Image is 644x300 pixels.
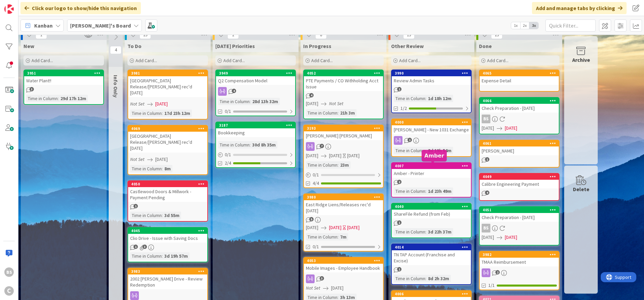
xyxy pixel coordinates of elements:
[216,76,295,85] div: Q2 Compensation Model
[304,131,383,140] div: [PERSON_NAME] [PERSON_NAME]
[20,2,141,14] div: Click our logo to show/hide this navigation
[128,181,207,202] div: 4050Castlewood Doors & Millwork - Payment Pending
[14,1,31,9] span: Support
[392,244,471,265] div: 4014TN TAP Account (Franchise and Excise)
[306,233,337,241] div: Time in Column
[392,204,471,218] div: 4040ShareFile Refund (from Feb)
[26,95,58,102] div: Time in Column
[488,282,495,289] span: 1/1
[479,97,559,134] a: 4066Check Preparation - [DATE]BS[DATE][DATE]
[216,151,295,159] div: 0/1
[480,207,559,222] div: 4051Check Preparation - [DATE]
[532,2,627,14] div: Add and manage tabs by clicking
[425,95,426,102] span: :
[392,163,471,169] div: 4007
[392,70,471,85] div: 3990Review Admin Tasks
[251,98,280,105] div: 28d 13h 32m
[313,243,319,250] span: 0/1
[391,70,472,113] a: 3990Review Admin TasksTime in Column:1d 18h 12m1/2
[131,269,207,274] div: 3983
[163,212,181,219] div: 3d 55m
[480,174,559,180] div: 4049
[480,252,559,258] div: 3982
[480,252,559,266] div: 3982TMAA Reimbursement
[391,244,472,285] a: 4014TN TAP Account (Franchise and Excise)Time in Column:8d 2h 32m
[480,224,559,232] div: BS
[112,75,119,97] span: Info Only
[304,264,383,272] div: Mobile Images - Employee Handbook
[480,98,559,113] div: 4066Check Preparation - [DATE]
[505,234,517,241] span: [DATE]
[480,115,559,123] div: BS
[480,70,559,85] div: 4065Expense Detail
[479,173,559,201] a: 4049Calibre Engineering Payment
[127,125,208,175] a: 4069[GEOGRAPHIC_DATA] Release/[PERSON_NAME] rec'd [DATE]Not Set[DATE]Time in Column:8m
[127,43,142,49] span: To Do
[225,108,231,115] span: 0/1
[392,204,471,210] div: 4040
[395,164,471,168] div: 4007
[306,152,318,159] span: [DATE]
[395,204,471,209] div: 4040
[483,71,559,76] div: 4065
[24,70,103,85] div: 3951Water Plant!!
[306,100,318,107] span: [DATE]
[216,122,295,128] div: 3187
[304,125,383,140] div: 3193[PERSON_NAME] [PERSON_NAME]
[215,43,255,49] span: Today's Priorities
[392,119,471,125] div: 4000
[315,31,327,39] span: 8
[485,190,489,195] span: 4
[162,110,163,117] span: :
[329,100,343,106] i: Not Set
[391,119,472,157] a: 4000[PERSON_NAME] - New 1031 ExchangeTime in Column:8d 19h 54m
[397,87,401,91] span: 1
[162,252,163,260] span: :
[36,31,47,39] span: 1
[337,233,338,241] span: :
[127,70,208,120] a: 3981[GEOGRAPHIC_DATA] Release/[PERSON_NAME] rec'd [DATE]Not Set[DATE]Time in Column:17d 23h 12m
[394,147,425,154] div: Time in Column
[485,157,489,162] span: 1
[306,161,337,169] div: Time in Column
[131,126,207,131] div: 4069
[520,22,529,29] span: 2x
[70,22,131,29] b: [PERSON_NAME]'s Board
[394,228,425,235] div: Time in Column
[223,57,245,63] span: Add Card...
[483,141,559,146] div: 4061
[215,122,296,168] a: 3187BookkeepingTime in Column:30d 8h 35m0/12/4
[480,104,559,113] div: Check Preparation - [DATE]
[304,194,383,200] div: 3980
[225,151,231,158] span: 0 / 1
[480,140,559,146] div: 4061
[391,162,472,198] a: 4007Amber - PrinterTime in Column:1d 23h 49m
[505,125,517,132] span: [DATE]
[155,156,168,163] span: [DATE]
[395,292,471,296] div: 4006
[337,161,338,169] span: :
[163,252,190,260] div: 3d 19h 57m
[128,228,207,243] div: 4045Clio Drive - Issue with Saving Docs
[303,70,384,119] a: 4052PTE Payments / CO Withholding Acct Issue[DATE]Not SetTime in Column:21h 3m
[480,140,559,155] div: 4061[PERSON_NAME]
[24,70,103,76] div: 3951
[426,95,453,102] div: 1d 18h 12m
[338,109,357,117] div: 21h 3m
[307,195,383,200] div: 3980
[306,285,320,291] i: Not Set
[311,57,333,63] span: Add Card...
[131,71,207,76] div: 3981
[215,70,296,116] a: 3949Q2 Compensation ModelTime in Column:28d 13h 32m0/1
[483,174,559,179] div: 4049
[480,146,559,155] div: [PERSON_NAME]
[304,70,383,76] div: 4052
[394,275,425,282] div: Time in Column
[304,258,383,272] div: 4053Mobile Images - Employee Handbook
[163,165,172,172] div: 8m
[426,228,453,235] div: 3d 22h 37m
[391,203,472,238] a: 4040ShareFile Refund (from Feb)Time in Column:3d 22h 37m
[392,250,471,265] div: TN TAP Account (Franchise and Excise)
[130,212,162,219] div: Time in Column
[392,119,471,134] div: 4000[PERSON_NAME] - New 1031 Exchange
